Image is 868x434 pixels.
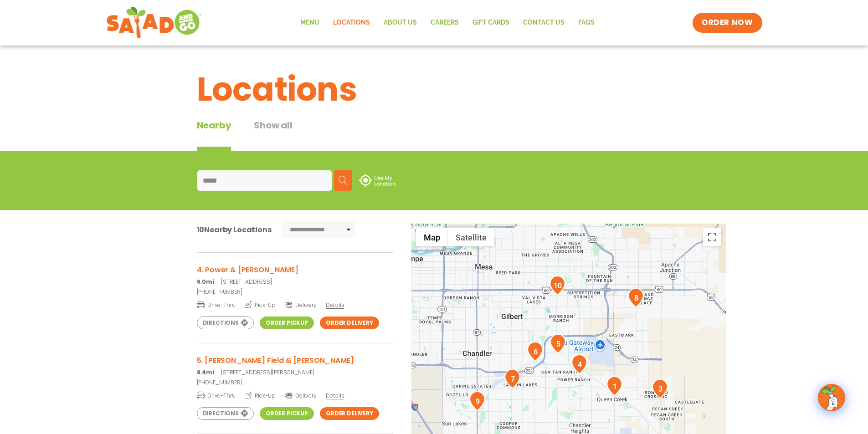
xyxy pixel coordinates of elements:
[693,13,762,33] a: ORDER NOW
[377,12,424,33] a: About Us
[197,264,393,286] a: 4. Power & [PERSON_NAME] 6.0mi[STREET_ADDRESS]
[197,118,231,151] div: Nearby
[197,65,672,114] h1: Locations
[504,369,520,388] div: 7
[326,301,344,309] span: Details
[550,334,566,353] div: 5
[703,228,721,246] button: Toggle fullscreen view
[448,228,494,246] button: Show satellite imagery
[106,5,202,41] img: new-SAG-logo-768×292
[197,264,393,276] h3: 4. Power & [PERSON_NAME]
[197,368,214,376] strong: 8.4mi
[628,288,644,307] div: 8
[606,376,622,396] div: 1
[326,392,344,399] span: Details
[197,317,254,329] a: Directions
[197,225,205,235] span: 10
[339,176,348,185] img: search.svg
[197,278,393,286] p: [STREET_ADDRESS]
[320,317,379,329] a: Order Delivery
[260,407,314,420] a: Order Pickup
[320,407,379,420] a: Order Delivery
[197,368,393,377] p: [STREET_ADDRESS][PERSON_NAME]
[197,224,272,235] div: Nearby Locations
[819,385,844,410] img: wpChatIcon
[197,355,393,377] a: 5. [PERSON_NAME] Field & [PERSON_NAME] 8.4mi[STREET_ADDRESS][PERSON_NAME]
[469,391,485,411] div: 9
[293,12,326,33] a: Menu
[260,317,314,329] a: Order Pickup
[197,388,393,400] a: Drive-Thru Pick-Up Delivery Details
[702,17,753,28] span: ORDER NOW
[571,12,601,33] a: FAQs
[424,12,466,33] a: Careers
[466,12,516,33] a: GIFT CARDS
[359,174,395,187] img: use-location.svg
[245,300,276,309] span: Pick-Up
[197,407,254,420] a: Directions
[571,354,587,374] div: 4
[197,278,214,286] strong: 6.0mi
[285,392,316,400] span: Delivery
[550,276,565,295] div: 10
[197,118,315,151] div: Tabbed content
[326,12,377,33] a: Locations
[527,342,543,361] div: 6
[197,300,236,309] span: Drive-Thru
[652,379,668,398] div: 3
[245,391,276,400] span: Pick-Up
[197,378,393,387] a: [PHONE_NUMBER]
[293,12,601,33] nav: Menu
[197,288,393,296] a: [PHONE_NUMBER]
[416,228,448,246] button: Show street map
[197,355,393,366] h3: 5. [PERSON_NAME] Field & [PERSON_NAME]
[285,301,316,309] span: Delivery
[197,298,393,309] a: Drive-Thru Pick-Up Delivery Details
[254,118,292,151] button: Show all
[197,391,236,400] span: Drive-Thru
[516,12,571,33] a: Contact Us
